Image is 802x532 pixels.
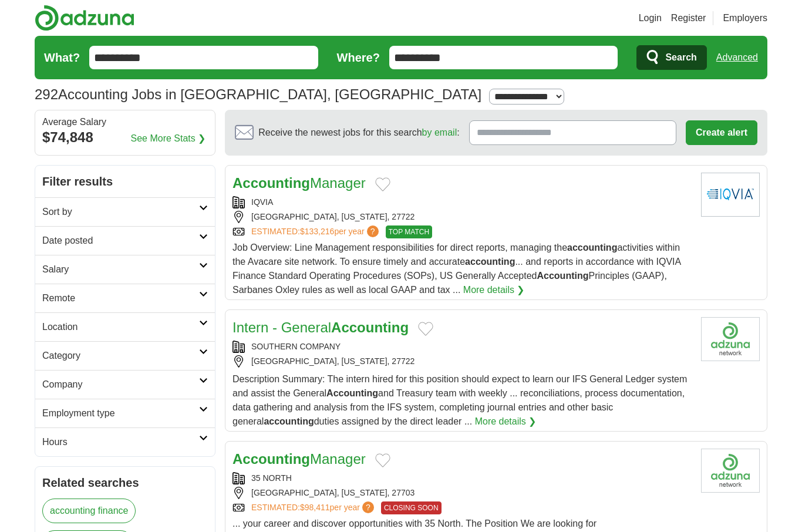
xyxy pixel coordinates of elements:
a: Remote [35,284,215,312]
h2: Salary [42,262,199,277]
a: Login [639,11,662,25]
a: Company [35,370,215,399]
a: Date posted [35,226,215,255]
div: [GEOGRAPHIC_DATA], [US_STATE], 27722 [232,355,692,368]
h2: Remote [42,291,199,305]
span: Receive the newest jobs for this search : [258,126,459,140]
a: Sort by [35,197,215,226]
a: IQVIA [251,197,273,207]
a: by email [422,127,457,137]
div: 35 NORTH [232,472,692,484]
div: SOUTHERN COMPANY [232,341,692,353]
a: Hours [35,427,215,456]
strong: accounting [465,257,515,267]
div: [GEOGRAPHIC_DATA], [US_STATE], 27703 [232,487,692,499]
h2: Company [42,378,199,392]
button: Create alert [686,120,757,145]
a: AccountingManager [232,451,366,467]
span: Search [665,46,696,69]
span: $133,216 [300,227,334,236]
button: Add to favorite jobs [375,453,390,467]
label: What? [44,49,80,66]
h2: Date posted [42,234,199,248]
h2: Employment type [42,406,199,420]
strong: Accounting [331,319,409,335]
a: See More Stats ❯ [131,132,206,146]
span: $98,411 [300,503,330,512]
a: Location [35,312,215,341]
a: Employers [723,11,767,25]
a: accounting finance [42,499,136,523]
span: Description Summary: The intern hired for this position should expect to learn our IFS General Le... [232,374,687,426]
span: Job Overview: Line Management responsibilities for direct reports, managing the activities within... [232,243,680,295]
a: AccountingManager [232,175,366,191]
h2: Location [42,320,199,334]
span: 292 [35,84,58,105]
img: IQVIA logo [701,173,760,217]
strong: accounting [567,243,617,252]
a: Intern - GeneralAccounting [232,319,409,335]
strong: Accounting [232,175,310,191]
div: $74,848 [42,127,208,148]
a: ESTIMATED:$133,216per year? [251,225,381,238]
strong: Accounting [537,271,588,281]
strong: Accounting [326,388,378,398]
button: Add to favorite jobs [375,177,390,191]
button: Search [636,45,706,70]
a: Category [35,341,215,370]
h1: Accounting Jobs in [GEOGRAPHIC_DATA], [GEOGRAPHIC_DATA] [35,86,481,102]
a: More details ❯ [475,415,537,429]
a: Salary [35,255,215,284]
a: ESTIMATED:$98,411per year? [251,501,376,514]
span: ? [367,225,379,237]
strong: Accounting [232,451,310,467]
h2: Sort by [42,205,199,219]
button: Add to favorite jobs [418,322,433,336]
a: Register [671,11,706,25]
a: Advanced [716,46,758,69]
h2: Filter results [35,166,215,197]
span: TOP MATCH [386,225,432,238]
img: Adzuna logo [35,5,134,31]
strong: accounting [264,416,314,426]
label: Where? [337,49,380,66]
h2: Hours [42,435,199,449]
a: Employment type [35,399,215,427]
img: Company logo [701,317,760,361]
span: ? [362,501,374,513]
h2: Category [42,349,199,363]
span: CLOSING SOON [381,501,442,514]
a: More details ❯ [463,283,525,297]
div: Average Salary [42,117,208,127]
div: [GEOGRAPHIC_DATA], [US_STATE], 27722 [232,211,692,223]
img: Company logo [701,449,760,493]
h2: Related searches [42,474,208,491]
